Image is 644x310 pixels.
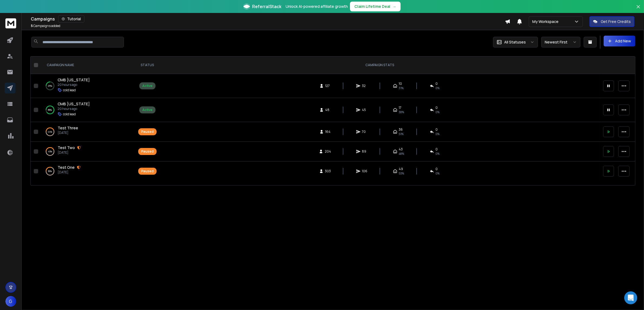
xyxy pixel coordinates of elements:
span: 0 % [436,132,440,136]
p: 30 % [48,169,52,174]
span: 0 [436,82,438,86]
button: Claim Lifetime Deal→ [350,2,401,11]
span: 0 % [436,151,440,156]
span: 106 [362,169,368,173]
p: [DATE] [58,131,78,135]
span: 48 [325,108,331,112]
span: 43 [399,147,403,151]
span: → [392,4,396,9]
a: Test One [58,165,75,170]
p: My Workspace [532,19,561,24]
span: 0 [436,167,438,171]
button: Add New [604,36,635,46]
div: Paused [141,130,154,134]
a: Test Three [58,125,78,131]
span: 32 [362,84,368,88]
span: 164 [325,130,331,134]
a: CMB [US_STATE] [58,101,90,107]
span: 45 [362,108,368,112]
div: Paused [141,169,154,173]
th: STATUS [135,56,160,74]
button: G [5,296,16,307]
th: CAMPAIGN NAME [40,56,135,74]
button: Tutorial [58,15,84,23]
td: 30%Test One[DATE] [40,161,135,181]
span: 0 [436,106,438,110]
p: cold lead [63,112,76,116]
span: 204 [325,149,331,154]
span: 0 [436,147,438,151]
div: Active [142,84,153,88]
span: 303 [325,169,331,173]
span: 49 [399,167,403,171]
span: 31 % [399,86,404,90]
span: 5 [31,23,33,28]
span: Test Three [58,125,78,130]
button: Get Free Credits [589,16,635,27]
span: 0 % [436,171,440,176]
span: 17 [399,106,402,110]
span: 0 % [436,110,440,114]
p: Get Free Credits [601,19,631,24]
a: CMB [US_STATE] [58,77,90,83]
span: 36 [399,127,403,132]
p: All Statuses [504,39,526,45]
div: Active [142,108,153,112]
p: 43 % [48,149,52,154]
p: 25 % [48,83,52,89]
p: 44 % [48,129,52,134]
div: Paused [141,149,154,154]
span: 51 % [399,132,404,136]
span: Test One [58,165,75,170]
div: Open Intercom Messenger [624,291,637,304]
div: Campaigns [31,15,505,23]
span: 10 [399,82,402,86]
span: ReferralStack [252,3,281,10]
a: Test Two [58,145,75,150]
td: 44%Test Three[DATE] [40,122,135,142]
span: 70 [362,130,368,134]
span: 0 [436,127,438,132]
span: 48 % [399,151,404,156]
td: 89%CMB [US_STATE]20 hours agocold lead [40,98,135,122]
p: 20 hours ago [58,83,90,87]
p: [DATE] [58,150,81,155]
span: 0 % [436,86,440,90]
td: 25%CMB [US_STATE]20 hours agocold lead [40,74,135,98]
td: 43%Test Two[DATE] [40,142,135,161]
p: Campaigns added [31,24,60,28]
p: cold lead [63,88,76,92]
span: 127 [325,84,331,88]
span: 53 % [399,171,404,176]
span: Test Two [58,145,75,150]
p: [DATE] [58,170,81,174]
button: Newest First [541,37,580,48]
th: CAMPAIGN STATS [160,56,600,74]
span: 89 [362,149,368,154]
p: Unlock AI-powered affiliate growth [286,4,348,9]
p: 89 % [48,107,52,113]
p: 20 hours ago [58,107,90,111]
span: 38 % [399,110,404,114]
button: Close banner [635,3,642,16]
